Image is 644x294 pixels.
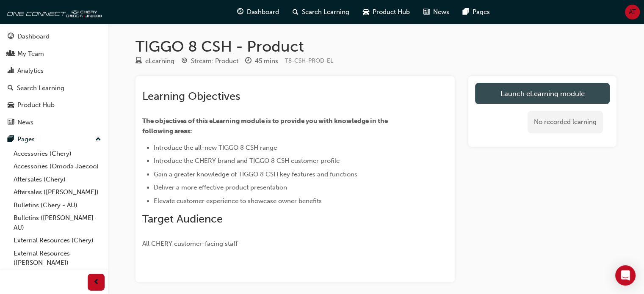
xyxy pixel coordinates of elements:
[456,3,497,21] a: pages-iconPages
[3,63,105,79] a: Analytics
[245,56,278,66] div: Duration
[3,27,105,132] button: DashboardMy TeamAnalyticsSearch LearningProduct HubNews
[10,160,105,173] a: Accessories (Omoda Jaecoo)
[286,3,356,21] a: search-iconSearch Learning
[191,56,238,66] div: Stream: Product
[245,58,252,65] span: clock-icon
[629,7,636,17] span: AT
[10,234,105,247] a: External Resources (Chery)
[154,197,322,205] span: Elevate customer experience to showcase owner benefits
[142,240,238,247] span: All CHERY customer-facing staff
[3,46,105,62] a: My Team
[10,173,105,186] a: Aftersales (Chery)
[17,135,35,144] div: Pages
[10,199,105,212] a: Bulletins (Chery - AU)
[154,184,287,191] span: Deliver a more effective product presentation
[4,3,102,20] img: oneconnect
[475,83,610,104] a: Launch eLearning module
[154,144,277,151] span: Introduce the all-new TIGGO 8 CSH range
[181,58,188,65] span: target-icon
[95,134,101,145] span: up-icon
[285,57,333,64] span: Learning resource code
[10,186,105,199] a: Aftersales ([PERSON_NAME])
[423,7,430,17] span: news-icon
[8,33,14,41] span: guage-icon
[8,85,14,92] span: search-icon
[17,83,64,93] div: Search Learning
[17,49,44,59] div: My Team
[10,247,105,269] a: External Resources ([PERSON_NAME])
[10,212,105,234] a: Bulletins ([PERSON_NAME] - AU)
[3,29,105,44] a: Dashboard
[17,118,33,127] div: News
[142,90,240,103] span: Learning Objectives
[417,3,456,21] a: news-iconNews
[181,56,238,66] div: Stream
[142,117,389,135] span: The objectives of this eLearning module is to provide you with knowledge in the following areas:
[142,212,223,225] span: Target Audience
[625,5,640,19] button: AT
[8,136,14,143] span: pages-icon
[10,269,105,283] a: Logistics (Chery)
[17,66,44,76] div: Analytics
[135,56,174,66] div: Type
[615,265,636,286] div: Open Intercom Messenger
[3,80,105,96] a: Search Learning
[17,32,50,41] div: Dashboard
[293,7,299,17] span: search-icon
[373,7,410,17] span: Product Hub
[356,3,417,21] a: car-iconProduct Hub
[93,277,100,288] span: prev-icon
[3,115,105,130] a: News
[10,147,105,160] a: Accessories (Chery)
[237,7,243,17] span: guage-icon
[8,50,14,58] span: people-icon
[8,67,14,75] span: chart-icon
[230,3,286,21] a: guage-iconDashboard
[528,111,603,133] div: No recorded learning
[463,7,469,17] span: pages-icon
[433,7,449,17] span: News
[255,56,278,66] div: 45 mins
[473,7,490,17] span: Pages
[17,100,55,110] div: Product Hub
[3,132,105,147] button: Pages
[8,102,14,109] span: car-icon
[154,170,357,178] span: Gain a greater knowledge of TIGGO 8 CSH key features and functions
[247,7,279,17] span: Dashboard
[8,119,14,126] span: news-icon
[302,7,349,17] span: Search Learning
[154,157,340,165] span: Introduce the CHERY brand and TIGGO 8 CSH customer profile
[145,56,174,66] div: eLearning
[3,97,105,113] a: Product Hub
[135,37,616,56] h1: TIGGO 8 CSH - Product
[363,7,369,17] span: car-icon
[135,58,142,65] span: learningResourceType_ELEARNING-icon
